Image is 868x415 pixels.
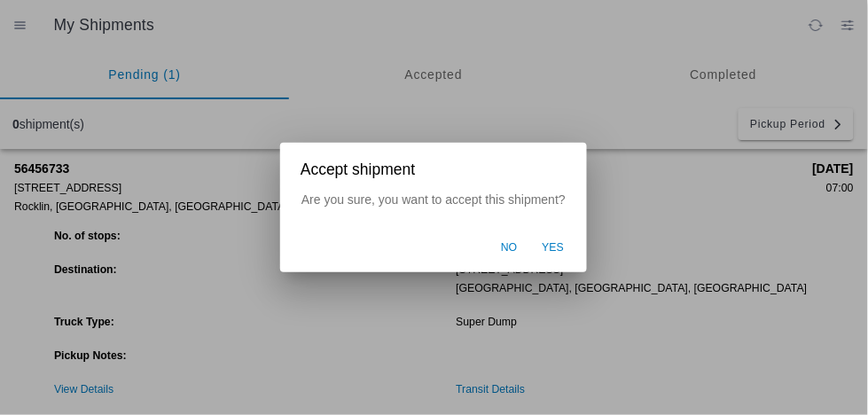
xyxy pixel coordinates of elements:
span: No [502,240,518,256]
span: Yes [543,240,565,256]
div: Are you sure, you want to accept this shipment? [280,192,587,224]
button: No [493,231,527,265]
button: Yes [534,231,574,265]
h2: Accept shipment [301,161,567,179]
